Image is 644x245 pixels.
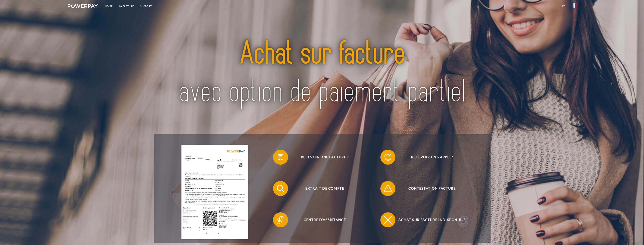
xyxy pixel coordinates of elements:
[273,212,371,227] button: Centre d'assistance
[116,3,137,10] a: LA FACTURE
[383,184,393,193] img: qb_warning.svg
[279,150,371,165] span: Recevoir une facture ?
[273,150,371,165] button: Recevoir une facture ?
[629,230,641,242] iframe: Schaltfläche zum Öffnen des Messaging-Fensters
[380,212,478,227] button: Achat sur facture indisponible
[68,4,98,8] img: logo-powerpay-white.svg
[383,215,393,225] img: qb_close.svg
[380,150,478,165] button: Recevoir un rappel?
[386,181,478,196] span: Contestation Facture
[102,3,116,10] a: Home
[137,3,155,10] a: Support
[572,3,576,8] img: fr
[276,215,285,225] img: qb_help.svg
[279,212,371,227] span: Centre d'assistance
[383,152,393,162] img: qb_bell.svg
[380,181,478,196] button: Contestation Facture
[279,181,371,196] span: Extrait de compte
[559,3,569,10] a: CG
[273,181,371,196] button: Extrait de compte
[173,25,471,121] img: title-powerpay_fr.svg
[276,152,285,162] img: qb_bill.svg
[386,150,478,165] span: Recevoir un rappel?
[386,212,478,227] span: Achat sur facture indisponible
[181,145,248,239] img: single_invoice_powerpay_fr.jpg
[276,184,285,193] img: qb_search.svg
